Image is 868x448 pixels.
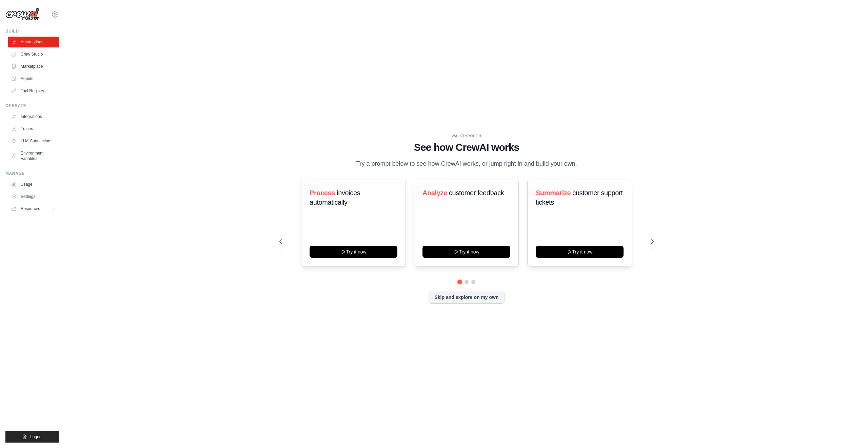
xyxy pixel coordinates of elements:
div: Build [5,28,59,34]
span: Process [310,189,335,197]
a: Environment Variables [8,148,59,164]
button: Try it now [536,246,624,258]
button: Try it now [310,246,397,258]
p: Try a prompt below to see how CrewAI works, or jump right in and build your own. [353,159,580,169]
img: Logo [5,8,39,21]
span: customer support tickets [536,189,623,206]
span: Logout [30,434,43,440]
a: Tool Registry [8,85,59,96]
button: Try it now [422,246,510,258]
a: Marketplace [8,61,59,72]
span: customer feedback [449,189,504,197]
button: Logout [5,431,59,443]
a: Automations [8,37,59,47]
a: LLM Connections [8,136,59,146]
div: WALKTHROUGH [279,134,654,139]
a: Traces [8,123,59,134]
div: Manage [5,171,59,176]
a: Agents [8,73,59,84]
a: Integrations [8,111,59,122]
a: Crew Studio [8,49,59,60]
div: Operate [5,103,59,108]
h1: See how CrewAI works [279,141,654,154]
button: Resources [8,203,59,214]
a: Settings [8,191,59,202]
button: Skip and explore on my own [429,291,504,304]
a: Usage [8,179,59,190]
span: Summarize [536,189,571,197]
span: Analyze [422,189,447,197]
span: Resources [21,206,40,211]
